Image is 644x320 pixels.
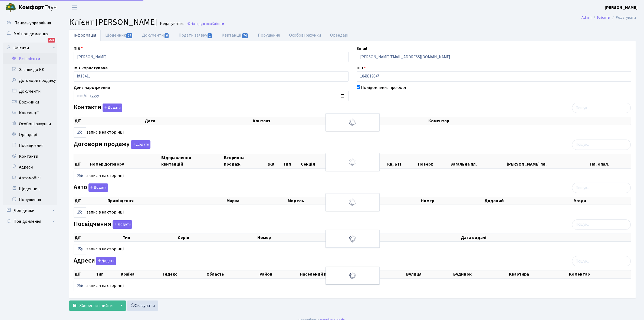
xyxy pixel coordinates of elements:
label: записів на сторінці [74,127,124,138]
a: Довідники [3,205,57,216]
th: Дії [74,154,89,168]
th: Дії [74,234,122,241]
b: Комфорт [18,3,44,12]
span: Мої повідомлення [14,31,48,37]
th: Коментар [569,270,631,278]
input: Пошук... [572,140,631,150]
button: Посвідчення [113,220,132,229]
a: Панель управління [3,18,57,28]
th: Номер договору [89,154,161,168]
li: Редагувати [610,15,636,21]
th: Доданий [484,197,573,205]
a: Особові рахунки [284,30,326,41]
th: Видано [350,234,460,241]
a: Квитанції [217,30,253,41]
nav: breadcrumb [573,12,644,23]
th: Країна [120,270,163,278]
a: Мої повідомлення201 [3,28,57,39]
span: 6 [165,33,169,38]
b: [PERSON_NAME] [605,5,638,11]
label: ІПН [357,65,366,71]
button: Адреси [96,257,116,265]
img: Обробка... [348,198,357,206]
label: Ім'я користувача [74,65,108,71]
th: Угода [573,197,631,205]
img: Обробка... [348,158,357,166]
th: Тип [122,234,177,241]
a: Порушення [253,30,284,41]
th: Загальна пл. [450,154,506,168]
a: Всі клієнти [3,53,57,64]
label: Контакти [74,104,122,112]
th: Коментар [428,117,631,125]
th: Тип [96,270,120,278]
th: [PERSON_NAME] пл. [506,154,590,168]
label: Повідомлення про борг [361,84,407,91]
label: Договори продажу [74,140,150,149]
a: Подати заявку [174,30,217,41]
a: Заявки до КК [3,64,57,75]
span: Клієнти [212,21,224,26]
a: Автомобілі [3,173,57,183]
th: Тип [283,154,300,168]
th: Приміщення [107,197,226,205]
a: Боржники [3,97,57,108]
a: Посвідчення [3,140,57,151]
select: записів на сторінці [74,171,86,181]
th: Дата видачі [460,234,631,241]
th: Модель [287,197,364,205]
button: Зберегти і вийти [69,300,116,311]
th: Вторинна продаж [224,154,268,168]
img: Обробка... [348,234,357,243]
span: Клієнт [PERSON_NAME] [69,16,157,28]
label: Адреси [74,257,116,265]
a: Додати [95,256,116,266]
th: Пл. опал. [590,154,631,168]
label: ПІБ [74,45,83,52]
a: Порушення [3,194,57,205]
a: Додати [101,103,122,112]
th: Серія [177,234,257,241]
a: Назад до всіхКлієнти [187,21,224,26]
label: Авто [74,183,108,192]
a: Клієнти [597,15,610,20]
label: записів на сторінці [74,281,124,291]
label: День народження [74,84,110,91]
th: Поверх [418,154,450,168]
a: Додати [87,183,108,192]
img: Обробка... [348,118,357,127]
th: ЖК [267,154,283,168]
label: записів на сторінці [74,207,124,218]
small: Редагувати . [159,21,184,26]
span: 27 [126,33,132,38]
span: Таун [18,3,57,12]
a: Орендарі [3,129,57,140]
label: Email [357,45,367,52]
a: Інформація [69,30,101,41]
label: записів на сторінці [74,171,124,181]
a: Адреси [3,162,57,173]
th: Дії [74,197,107,205]
th: Номер [257,234,350,241]
button: Договори продажу [131,140,150,149]
th: Індекс [163,270,206,278]
a: Щоденник [101,30,137,41]
a: Повідомлення [3,216,57,227]
a: Особові рахунки [3,118,57,129]
span: 1 [208,33,212,38]
input: Пошук... [572,256,631,266]
select: записів на сторінці [74,207,86,218]
button: Контакти [103,104,122,112]
th: Секція [300,154,331,168]
th: Контакт [252,117,428,125]
th: Будинок [453,270,508,278]
a: Admin [581,15,592,20]
a: Документи [137,30,174,41]
span: Панель управління [14,20,51,26]
th: Номер [420,197,484,205]
input: Пошук... [572,103,631,113]
th: Район [259,270,299,278]
select: записів на сторінці [74,127,86,138]
button: Переключити навігацію [68,3,81,12]
th: Колір [364,197,420,205]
